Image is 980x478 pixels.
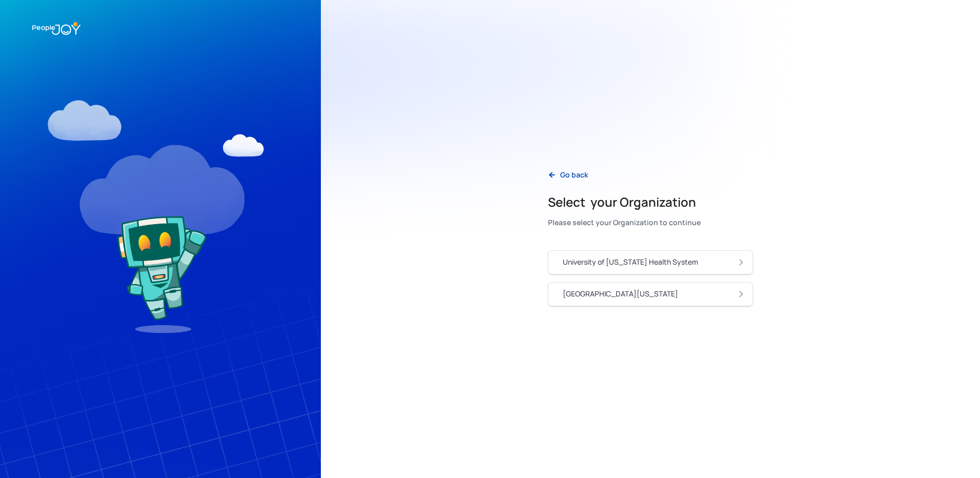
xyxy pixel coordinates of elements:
[563,289,678,299] div: [GEOGRAPHIC_DATA][US_STATE]
[548,215,701,230] div: Please select your Organization to continue
[548,250,753,274] a: University of [US_STATE] Health System
[548,194,701,210] h2: Select your Organization
[560,170,588,180] div: Go back
[563,257,698,267] div: University of [US_STATE] Health System
[548,282,753,306] a: [GEOGRAPHIC_DATA][US_STATE]
[540,165,596,186] a: Go back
